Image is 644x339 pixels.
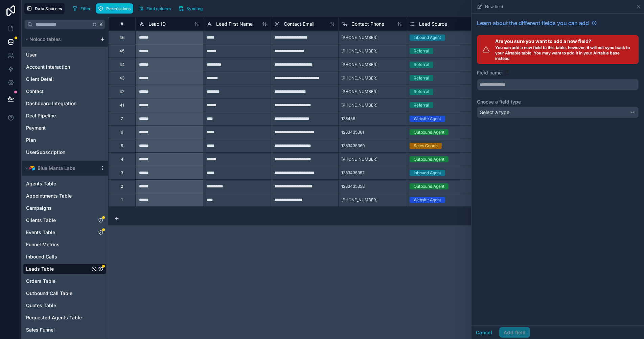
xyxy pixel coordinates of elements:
[23,251,107,262] div: Inbound Calls
[26,112,56,119] span: Deal Pipeline
[26,125,46,131] span: Payment
[495,38,633,45] span: Are you sure you want to add a new field?
[414,35,441,41] div: Inbound Agent
[414,102,429,108] div: Referral
[146,6,171,11] span: Find column
[119,75,124,81] div: 43
[23,147,107,158] div: UserSubscription
[477,19,589,27] span: Learn about the different fields you can add
[23,203,107,213] div: Campaigns
[119,48,124,54] div: 45
[23,190,107,201] div: Appointments Table
[485,4,503,9] span: New field
[477,69,502,76] label: Field name
[23,178,107,189] div: Agents Table
[121,116,123,121] div: 7
[186,6,203,11] span: Syncing
[284,21,314,27] span: Contact Email
[96,3,133,14] button: Permissions
[176,3,205,14] button: Syncing
[29,165,35,171] img: Airtable Logo
[26,64,70,70] span: Account Interaction
[341,184,365,189] span: 1233435358
[414,62,429,68] div: Referral
[216,21,253,27] span: Lead First Name
[176,3,208,14] a: Syncing
[341,157,377,162] span: [PHONE_NUMBER]
[119,35,124,40] div: 46
[119,62,125,67] div: 44
[414,129,444,135] div: Outbound Agent
[414,143,438,149] div: Sales Coach
[471,327,497,338] button: Cancel
[495,45,633,61] span: You can add a new field to this table, however, it will not sync back to your Airtable table. You...
[26,88,44,95] span: Contact
[23,163,97,173] button: Airtable LogoBlue Manta Labs
[23,135,107,145] div: Plan
[38,165,75,172] span: Blue Manta Labs
[341,130,364,135] span: 1233435361
[26,137,36,143] span: Plan
[26,100,76,107] span: Dashboard Integration
[22,32,108,339] div: scrollable content
[341,89,377,94] span: [PHONE_NUMBER]
[26,180,56,187] span: Agents Table
[414,197,441,203] div: Website Agent
[23,239,107,250] div: Funnel Metrics
[29,36,61,43] span: Noloco tables
[23,276,107,287] div: Orders Table
[26,266,54,272] span: Leads Table
[414,75,429,81] div: Referral
[121,130,123,135] div: 6
[99,22,103,27] span: K
[26,241,60,248] span: Funnel Metrics
[23,288,107,299] div: Outbound Call Table
[23,215,107,226] div: Clients Table
[414,156,444,162] div: Outbound Agent
[26,149,65,156] span: UserSubscription
[121,184,123,189] div: 2
[477,107,639,118] button: Select a type
[23,300,107,311] div: Quotes Table
[341,170,365,176] span: 1233435357
[26,314,82,321] span: Requested Agents Table
[106,6,131,11] span: Permissions
[26,278,55,285] span: Orders Table
[136,3,173,14] button: Find column
[23,74,107,85] div: Client Detail
[26,217,56,224] span: Clients Table
[96,3,136,14] a: Permissions
[23,312,107,323] div: Requested Agents Table
[341,116,355,121] span: 123456
[419,21,447,27] span: Lead Source
[23,98,107,109] div: Dashboard Integration
[121,143,123,149] div: 5
[121,157,123,162] div: 4
[414,89,429,95] div: Referral
[23,86,107,97] div: Contact
[23,35,97,44] button: Noloco tables
[35,6,62,11] span: Data Sources
[26,229,55,236] span: Events Table
[120,103,124,108] div: 41
[414,48,429,54] div: Referral
[24,3,65,14] button: Data Sources
[414,183,444,189] div: Outbound Agent
[23,49,107,60] div: User
[414,116,441,122] div: Website Agent
[341,197,377,203] span: [PHONE_NUMBER]
[477,19,597,27] a: Learn about the different fields you can add
[114,21,130,26] div: #
[23,62,107,72] div: Account Interaction
[26,76,54,83] span: Client Detail
[23,122,107,133] div: Payment
[121,170,123,176] div: 3
[80,6,91,11] span: Filter
[121,197,123,203] div: 1
[480,109,509,115] span: Select a type
[341,48,377,54] span: [PHONE_NUMBER]
[26,205,52,211] span: Campaigns
[477,98,639,105] label: Choose a field type
[119,89,124,94] div: 42
[23,264,107,274] div: Leads Table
